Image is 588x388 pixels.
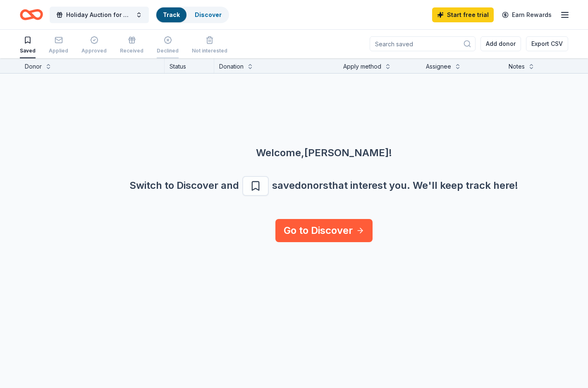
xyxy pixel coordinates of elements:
[81,48,107,54] div: Approved
[157,33,179,58] button: Declined
[165,58,214,73] div: Status
[50,7,149,23] button: Holiday Auction for Mock trial
[81,33,107,58] button: Approved
[370,36,476,51] input: Search saved
[526,36,568,51] button: Export CSV
[192,48,227,54] div: Not interested
[49,33,68,58] button: Applied
[275,219,373,242] a: Go to Discover
[480,36,521,51] button: Add donor
[49,48,68,54] div: Applied
[163,11,180,18] a: Track
[497,7,557,22] a: Earn Rewards
[155,7,229,23] button: TrackDiscover
[20,33,36,58] button: Saved
[432,7,494,22] a: Start free trial
[157,48,179,54] div: Declined
[120,48,143,54] div: Received
[20,5,43,24] a: Home
[20,48,36,54] div: Saved
[426,62,451,71] div: Assignee
[66,10,132,20] span: Holiday Auction for Mock trial
[192,33,227,58] button: Not interested
[509,62,525,71] div: Notes
[120,33,143,58] button: Received
[195,11,222,18] a: Discover
[25,62,42,71] div: Donor
[219,62,244,71] div: Donation
[343,62,381,71] div: Apply method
